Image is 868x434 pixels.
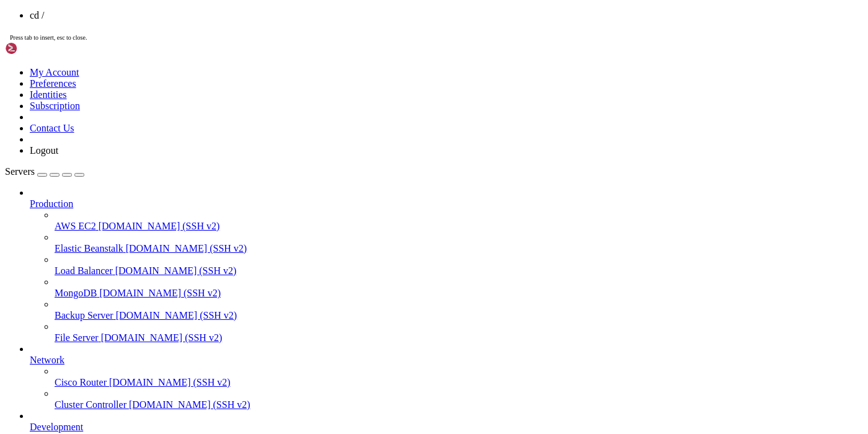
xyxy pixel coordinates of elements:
[55,377,863,388] a: Cisco Router [DOMAIN_NAME] (SSH v2)
[30,123,74,133] a: Contact Us
[5,88,708,99] x-row: Last login: [DATE] from [TECHNICAL_ID]
[116,310,237,321] span: [DOMAIN_NAME] (SSH v2)
[126,243,247,254] span: [DOMAIN_NAME] (SSH v2)
[30,187,863,343] li: Production
[55,277,863,299] li: MongoDB [DOMAIN_NAME] (SSH v2)
[55,232,863,254] li: Elastic Beanstalk [DOMAIN_NAME] (SSH v2)
[30,198,863,210] a: Production
[30,89,67,100] a: Identities
[5,98,708,108] x-row: root@VPS-DzLXzCUJ:~# cd /
[55,366,863,388] li: Cisco Router [DOMAIN_NAME] (SSH v2)
[30,422,83,432] span: Development
[55,288,97,298] span: MongoDB
[5,166,84,177] a: Servers
[55,332,863,343] a: File Server [DOMAIN_NAME] (SSH v2)
[55,288,863,299] a: MongoDB [DOMAIN_NAME] (SSH v2)
[5,150,708,161] x-row: root@VPS-DzLXzCUJ:/# cd
[30,343,863,410] li: Network
[5,108,708,119] x-row: root@VPS-DzLXzCUJ:/# ls
[30,355,863,366] a: Network
[55,299,863,321] li: Backup Server [DOMAIN_NAME] (SSH v2)
[10,34,87,41] span: Press tab to insert, esc to close.
[99,221,220,231] span: [DOMAIN_NAME] (SSH v2)
[55,388,863,410] li: Cluster Controller [DOMAIN_NAME] (SSH v2)
[55,377,107,387] span: Cisco Router
[5,166,35,177] span: Servers
[55,221,96,231] span: AWS EC2
[55,243,863,254] a: Elastic Beanstalk [DOMAIN_NAME] (SSH v2)
[5,129,708,139] x-row: bin bot2 dev initrd.img lib32 lost+found opt run swapfile usr vmlinuz.old
[30,78,76,89] a: Preferences
[129,399,250,410] span: [DOMAIN_NAME] (SSH v2)
[109,377,231,387] span: [DOMAIN_NAME] (SSH v2)
[55,254,863,277] li: Load Balancer [DOMAIN_NAME] (SSH v2)
[55,243,123,254] span: Elastic Beanstalk
[55,310,113,321] span: Backup Server
[30,422,863,433] a: Development
[55,221,863,232] a: AWS EC2 [DOMAIN_NAME] (SSH v2)
[101,332,223,343] span: [DOMAIN_NAME] (SSH v2)
[30,100,80,111] a: Subscription
[30,145,58,156] a: Logout
[30,355,64,365] span: Network
[55,210,863,232] li: AWS EC2 [DOMAIN_NAME] (SSH v2)
[99,288,221,298] span: [DOMAIN_NAME] (SSH v2)
[5,46,708,57] x-row: individual files in /usr/share/doc/*/copyright.
[55,265,863,277] a: Load Balancer [DOMAIN_NAME] (SSH v2)
[55,332,99,343] span: File Server
[5,5,708,15] x-row: Linux VPS-DzLXzCUJ 5.10.0-23-amd64 #1 SMP Debian 5.10.179-3 ([DATE]) x86_64
[131,150,136,161] div: (24, 14)
[115,265,237,276] span: [DOMAIN_NAME] (SSH v2)
[30,67,79,77] a: My Account
[55,321,863,343] li: File Server [DOMAIN_NAME] (SSH v2)
[5,119,708,130] x-row: backup.tar bot check_wallet_bot home lib libx32 mnt root srv tmp vmlinuz
[55,399,863,410] a: Cluster Controller [DOMAIN_NAME] (SSH v2)
[5,36,708,46] x-row: the exact distribution terms for each program are described in the
[5,67,708,77] x-row: Debian GNU/Linux comes with ABSOLUTELY NO WARRANTY, to the extent
[30,10,863,21] li: cd /
[5,42,76,55] img: Shellngn
[30,198,73,209] span: Production
[55,265,113,276] span: Load Balancer
[5,77,708,88] x-row: permitted by applicable law.
[55,310,863,321] a: Backup Server [DOMAIN_NAME] (SSH v2)
[5,139,708,150] x-row: boot bot.tar.gz etc initrd.img.old lib64 media proc sbin sys var
[55,399,126,410] span: Cluster Controller
[5,25,708,36] x-row: The programs included with the Debian GNU/Linux system are free software;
